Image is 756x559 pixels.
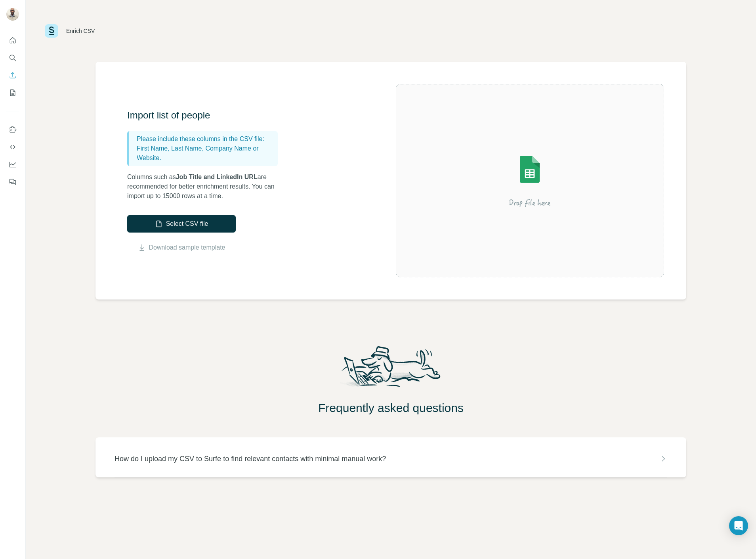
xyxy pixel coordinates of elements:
div: Open Intercom Messenger [729,516,748,535]
button: Feedback [6,175,19,189]
button: Download sample template [127,243,236,252]
h3: Import list of people [127,109,286,122]
img: Surfe Illustration - Drop file here or select below [458,133,601,228]
button: Quick start [6,33,19,48]
button: My lists [6,86,19,100]
button: Dashboard [6,157,19,172]
p: How do I upload my CSV to Surfe to find relevant contacts with minimal manual work? [115,453,386,464]
button: Select CSV file [127,215,236,233]
button: Enrich CSV [6,68,19,82]
img: Surfe Mascot Illustration [334,344,448,395]
h2: Frequently asked questions [26,401,756,415]
img: Avatar [6,8,19,21]
button: Use Surfe API [6,140,19,154]
button: Search [6,51,19,65]
button: Use Surfe on LinkedIn [6,122,19,137]
div: Enrich CSV [66,27,95,35]
span: Job Title and LinkedIn URL [176,174,258,180]
p: Columns such as are recommended for better enrichment results. You can import up to 15000 rows at... [127,172,286,201]
p: Please include these columns in the CSV file: [137,134,275,144]
p: First Name, Last Name, Company Name or Website. [137,144,275,163]
a: Download sample template [149,243,225,252]
img: Surfe Logo [45,24,58,38]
